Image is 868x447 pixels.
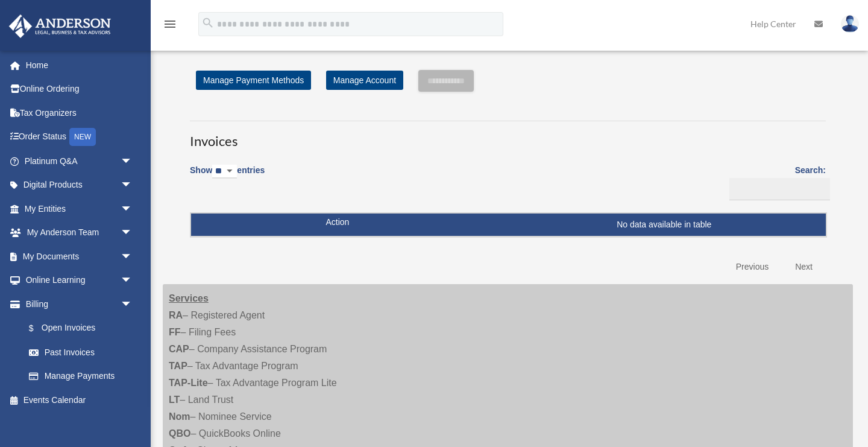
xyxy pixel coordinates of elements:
a: My Entitiesarrow_drop_down [8,197,151,221]
strong: TAP-Lite [169,378,208,388]
a: Next [786,255,822,279]
label: Search: [725,163,826,200]
strong: RA [169,310,183,320]
label: Show entries [190,163,265,191]
a: $Open Invoices [17,316,139,341]
img: Anderson Advisors Platinum Portal [5,14,115,38]
span: arrow_drop_down [121,173,145,198]
strong: TAP [169,361,187,371]
span: arrow_drop_down [121,244,145,269]
a: Events Calendar [8,388,151,412]
strong: CAP [169,344,189,354]
a: Order StatusNEW [8,125,151,150]
a: Previous [727,255,778,279]
h3: Invoices [190,121,826,151]
a: Billingarrow_drop_down [8,292,145,316]
a: Home [8,53,151,77]
div: NEW [69,128,96,146]
a: Digital Productsarrow_drop_down [8,173,151,197]
a: Past Invoices [17,340,145,364]
strong: LT [169,395,180,405]
td: No data available in table [191,214,826,236]
strong: QBO [169,428,190,439]
i: menu [163,17,177,31]
a: Online Ordering [8,77,151,101]
span: arrow_drop_down [121,268,145,293]
strong: Services [169,293,209,303]
strong: Nom [169,411,190,422]
a: Manage Payments [17,364,145,388]
input: Search: [729,178,830,201]
span: arrow_drop_down [121,197,145,221]
span: arrow_drop_down [121,292,145,317]
i: search [201,16,215,30]
select: Showentries [212,165,237,179]
a: Manage Payment Methods [196,71,311,90]
a: My Anderson Teamarrow_drop_down [8,221,151,245]
a: Platinum Q&Aarrow_drop_down [8,149,151,173]
a: Online Learningarrow_drop_down [8,268,151,293]
a: Tax Organizers [8,101,151,125]
a: Manage Account [326,71,403,90]
a: My Documentsarrow_drop_down [8,244,151,268]
span: arrow_drop_down [121,149,145,174]
a: menu [163,21,177,31]
span: $ [36,321,42,336]
strong: FF [169,327,181,337]
img: User Pic [841,15,859,33]
span: arrow_drop_down [121,221,145,246]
